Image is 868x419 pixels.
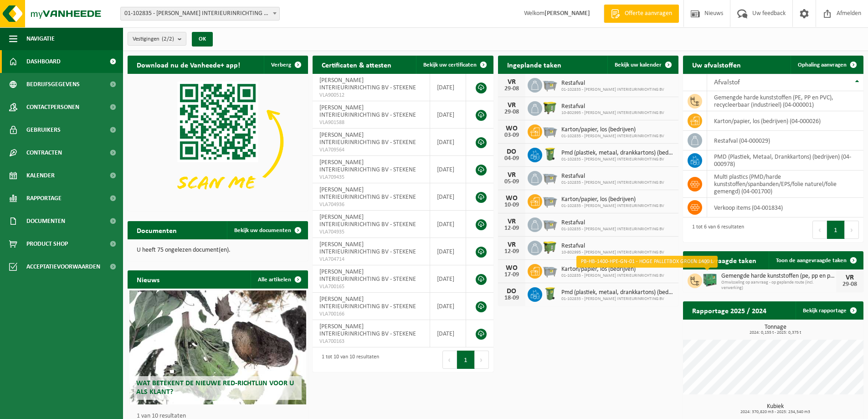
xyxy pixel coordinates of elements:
[136,380,294,396] span: Wat betekent de nieuwe RED-richtlijn voor u als klant?
[430,101,467,129] td: [DATE]
[561,103,664,110] span: Restafval
[503,86,521,92] div: 29-08
[430,156,467,183] td: [DATE]
[498,56,570,73] h2: Ingeplande taken
[162,36,174,42] count: (2/2)
[319,146,423,154] span: VLA709564
[561,157,674,162] span: 01-102835 - [PERSON_NAME] INTERIEURINRICHTING BV
[430,211,467,238] td: [DATE]
[423,62,477,68] span: Bekijk uw certificaten
[561,180,664,186] span: 01-102835 - [PERSON_NAME] INTERIEURINRICHTING BV
[227,221,307,239] a: Bekijk uw documenten
[561,126,664,134] span: Karton/papier, los (bedrijven)
[503,171,521,179] div: VR
[319,119,423,126] span: VLA901588
[319,132,416,146] span: [PERSON_NAME] INTERIEURINRICHTING BV - STEKENE
[503,272,521,278] div: 17-09
[264,56,307,74] button: Verberg
[503,202,521,208] div: 10-09
[192,32,213,47] button: OK
[319,269,416,283] span: [PERSON_NAME] INTERIEURINRICHTING BV - STEKENE
[128,221,186,239] h2: Documenten
[319,338,423,345] span: VLA700163
[430,74,467,101] td: [DATE]
[503,109,521,115] div: 29-08
[542,286,558,301] img: WB-0240-HPE-GN-50
[475,351,489,369] button: Next
[542,170,558,185] img: WB-2500-GAL-GY-01
[688,220,744,240] div: 1 tot 6 van 6 resultaten
[776,258,847,264] span: Toon de aangevraagde taken
[26,73,80,96] span: Bedrijfsgegevens
[503,264,521,272] div: WO
[442,351,457,369] button: Previous
[544,10,590,17] strong: [PERSON_NAME]
[542,193,558,208] img: WB-2500-GAL-GY-01
[561,173,664,180] span: Restafval
[707,91,863,111] td: gemengde harde kunststoffen (PE, PP en PVC), recycleerbaar (industrieel) (04-000001)
[561,80,664,87] span: Restafval
[26,50,61,73] span: Dashboard
[503,218,521,225] div: VR
[133,32,174,46] span: Vestigingen
[845,221,859,239] button: Next
[26,164,55,187] span: Kalender
[607,56,678,74] a: Bekijk uw kalender
[457,351,475,369] button: 1
[615,62,662,68] span: Bekijk uw kalender
[416,56,493,74] a: Bekijk uw certificaten
[26,255,100,278] span: Acceptatievoorwaarden
[561,289,674,296] span: Pmd (plastiek, metaal, drankkartons) (bedrijven)
[503,78,521,86] div: VR
[561,227,664,232] span: 01-102835 - [PERSON_NAME] INTERIEURINRICHTING BV
[128,56,249,73] h2: Download nu de Vanheede+ app!
[542,216,558,232] img: WB-2500-GAL-GY-01
[503,195,521,202] div: WO
[430,320,467,347] td: [DATE]
[542,123,558,139] img: WB-2500-GAL-GY-01
[319,228,423,236] span: VLA704935
[503,102,521,109] div: VR
[319,92,423,99] span: VLA900512
[841,281,859,288] div: 29-08
[503,155,521,162] div: 04-09
[503,241,521,248] div: VR
[812,221,827,239] button: Previous
[561,150,674,157] span: Pmd (plastiek, metaal, drankkartons) (bedrijven)
[561,266,664,273] span: Karton/papier, los (bedrijven)
[430,265,467,293] td: [DATE]
[26,96,79,119] span: Contactpersonen
[503,132,521,139] div: 03-09
[121,7,279,20] span: 01-102835 - TONY VERCAUTEREN INTERIEURINRICHTING BV - STEKENE
[430,293,467,320] td: [DATE]
[714,79,740,86] span: Afvalstof
[791,56,863,74] a: Ophaling aanvragen
[503,125,521,132] div: WO
[319,256,423,263] span: VLA704714
[707,171,863,198] td: multi plastics (PMD/harde kunststoffen/spanbanden/EPS/folie naturel/folie gemengd) (04-001700)
[683,301,776,319] h2: Rapportage 2025 / 2024
[542,146,558,162] img: WB-0240-HPE-GN-50
[561,87,664,93] span: 01-102835 - [PERSON_NAME] INTERIEURINRICHTING BV
[319,201,423,208] span: VLA704936
[430,183,467,211] td: [DATE]
[561,219,664,227] span: Restafval
[503,148,521,155] div: DO
[798,62,847,68] span: Ophaling aanvragen
[234,228,291,233] span: Bekijk uw documenten
[721,280,836,291] span: Omwisseling op aanvraag - op geplande route (incl. verwerking)
[313,56,401,73] h2: Certificaten & attesten
[561,250,664,255] span: 10-802995 - [PERSON_NAME] INTERIEURINRICHTING BV
[319,310,423,318] span: VLA700166
[542,263,558,278] img: WB-2500-GAL-GY-01
[796,301,863,320] a: Bekijk rapportage
[561,296,674,302] span: 01-102835 - [PERSON_NAME] INTERIEURINRICHTING BV
[688,331,863,335] span: 2024: 0,155 t - 2025: 0,375 t
[542,77,558,92] img: WB-2500-GAL-GY-01
[26,141,62,164] span: Contracten
[707,131,863,150] td: restafval (04-000029)
[319,159,416,173] span: [PERSON_NAME] INTERIEURINRICHTING BV - STEKENE
[26,210,65,233] span: Documenten
[271,62,291,68] span: Verberg
[622,9,674,18] span: Offerte aanvragen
